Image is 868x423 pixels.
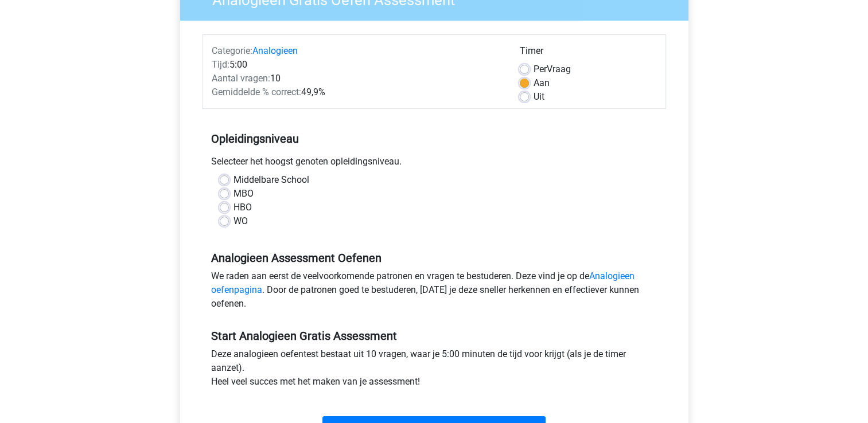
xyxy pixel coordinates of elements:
div: Selecteer het hoogst genoten opleidingsniveau. [203,155,666,173]
div: Timer [520,44,657,62]
div: Deze analogieen oefentest bestaat uit 10 vragen, waar je 5:00 minuten de tijd voor krijgt (als je... [203,347,666,393]
span: Per [534,64,547,75]
h5: Opleidingsniveau [211,127,657,150]
label: Uit [534,90,544,104]
div: We raden aan eerst de veelvoorkomende patronen en vragen te bestuderen. Deze vind je op de . Door... [203,269,666,315]
label: MBO [233,187,254,201]
label: WO [233,214,248,228]
label: Vraag [534,62,571,76]
span: Gemiddelde % correct: [212,87,301,97]
span: Aantal vragen: [212,73,270,84]
span: Tijd: [212,59,229,70]
div: 5:00 [203,58,511,72]
h5: Start Analogieen Gratis Assessment [211,329,657,343]
label: Middelbare School [233,173,309,187]
span: Categorie: [212,45,252,56]
div: 10 [203,72,511,85]
h5: Analogieen Assessment Oefenen [211,251,657,265]
div: 49,9% [203,85,511,99]
label: HBO [233,201,252,214]
label: Aan [534,76,550,90]
a: Analogieen [252,45,298,56]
